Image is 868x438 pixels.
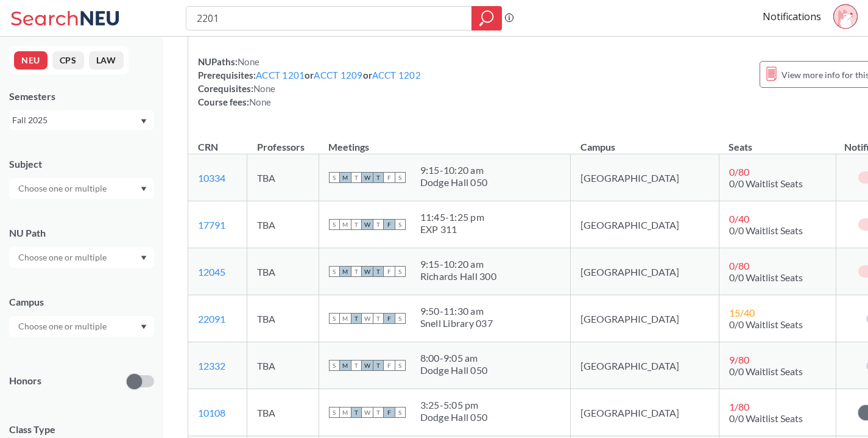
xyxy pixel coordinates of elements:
[362,407,373,418] span: W
[362,172,373,183] span: W
[571,248,719,295] td: [GEOGRAPHIC_DATA]
[420,176,488,188] div: Dodge Hall 050
[351,313,362,324] span: T
[420,411,488,423] div: Dodge Hall 050
[395,360,406,371] span: S
[719,128,836,154] th: Seats
[198,55,421,109] div: NUPaths: Prerequisites: or or Corequisites: Course fees:
[329,313,340,324] span: S
[198,140,218,154] div: CRN
[373,172,384,183] span: T
[198,219,225,231] a: 17791
[9,157,154,171] div: Subject
[329,219,340,230] span: S
[362,313,373,324] span: W
[384,407,395,418] span: F
[9,247,154,268] div: Dropdown arrow
[314,70,362,81] a: ACCT 1209
[479,10,494,27] svg: magnifying glass
[340,360,351,371] span: M
[249,96,271,107] span: None
[729,260,749,271] span: 0 / 80
[198,313,225,325] a: 22091
[729,354,749,365] span: 9 / 80
[340,407,351,418] span: M
[247,128,319,154] th: Professors
[395,407,406,418] span: S
[571,295,719,342] td: [GEOGRAPHIC_DATA]
[256,70,305,81] a: ACCT 1201
[9,316,154,337] div: Dropdown arrow
[729,271,803,283] span: 0/0 Waitlist Seats
[238,56,259,67] span: None
[571,154,719,201] td: [GEOGRAPHIC_DATA]
[247,154,319,201] td: TBA
[729,224,803,236] span: 0/0 Waitlist Seats
[12,319,115,334] input: Choose one or multiple
[373,266,384,277] span: T
[362,266,373,277] span: W
[89,51,124,70] button: LAW
[329,360,340,371] span: S
[141,119,147,124] svg: Dropdown arrow
[340,313,351,324] span: M
[373,407,384,418] span: T
[373,360,384,371] span: T
[351,407,362,418] span: T
[729,213,749,224] span: 0 / 40
[351,360,362,371] span: T
[395,266,406,277] span: S
[420,352,488,364] div: 8:00 - 9:05 am
[12,181,115,196] input: Choose one or multiple
[141,256,147,260] svg: Dropdown arrow
[12,250,115,265] input: Choose one or multiple
[471,6,502,31] div: magnifying glass
[9,110,154,130] div: Fall 2025Dropdown arrow
[384,360,395,371] span: F
[340,266,351,277] span: M
[571,389,719,436] td: [GEOGRAPHIC_DATA]
[420,211,484,223] div: 11:45 - 1:25 pm
[329,407,340,418] span: S
[198,266,225,278] a: 12045
[395,172,406,183] span: S
[247,295,319,342] td: TBA
[9,423,154,436] span: Class Type
[395,313,406,324] span: S
[420,270,496,282] div: Richards Hall 300
[198,407,225,418] a: 10108
[9,374,41,388] p: Honors
[420,223,484,235] div: EXP 311
[420,164,488,176] div: 9:15 - 10:20 am
[729,412,803,424] span: 0/0 Waitlist Seats
[729,318,803,330] span: 0/0 Waitlist Seats
[571,128,719,154] th: Campus
[141,187,147,192] svg: Dropdown arrow
[372,70,421,81] a: ACCT 1202
[420,258,496,270] div: 9:15 - 10:20 am
[420,364,488,376] div: Dodge Hall 050
[198,172,225,184] a: 10334
[373,219,384,230] span: T
[729,178,803,189] span: 0/0 Waitlist Seats
[9,295,154,309] div: Campus
[571,342,719,389] td: [GEOGRAPHIC_DATA]
[247,201,319,248] td: TBA
[395,219,406,230] span: S
[247,342,319,389] td: TBA
[420,305,493,317] div: 9:50 - 11:30 am
[373,313,384,324] span: T
[340,219,351,230] span: M
[14,51,48,70] button: NEU
[196,8,463,29] input: Class, professor, course number, "phrase"
[384,219,395,230] span: F
[729,365,803,377] span: 0/0 Waitlist Seats
[247,248,319,295] td: TBA
[384,172,395,183] span: F
[351,172,362,183] span: T
[420,399,488,411] div: 3:25 - 5:05 pm
[729,166,749,178] span: 0 / 80
[198,360,225,372] a: 12332
[763,10,821,23] a: Notifications
[329,172,340,183] span: S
